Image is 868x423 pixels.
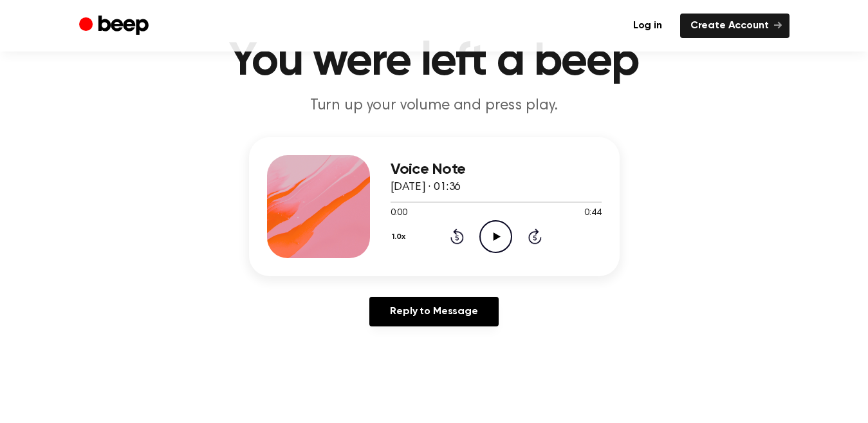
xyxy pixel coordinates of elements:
[79,14,152,39] a: Beep
[105,39,764,85] h1: You were left a beep
[187,95,681,117] p: Turn up your volume and press play.
[584,207,601,220] span: 0:44
[680,14,790,38] a: Create Account
[623,14,672,38] a: Log in
[369,297,498,326] a: Reply to Message
[391,207,407,220] span: 0:00
[391,161,602,178] h3: Voice Note
[391,226,411,248] button: 1.0x
[391,182,461,193] span: [DATE] · 01:36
